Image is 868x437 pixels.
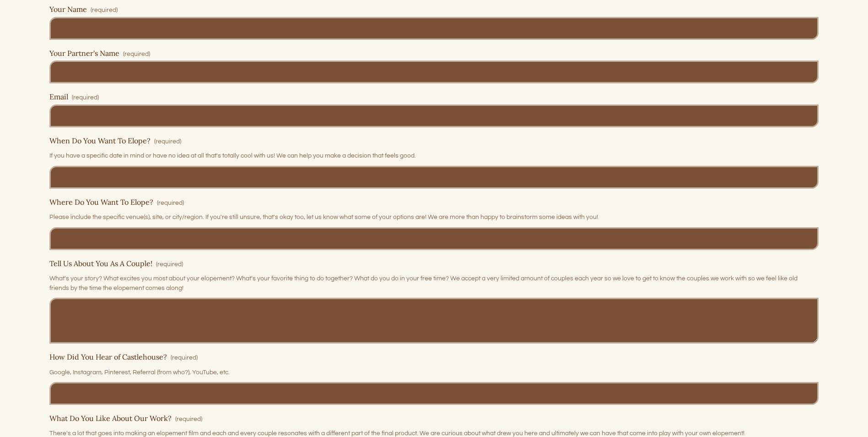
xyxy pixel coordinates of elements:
span: Tell Us About You As A Couple! [49,259,152,268]
span: (required) [72,93,99,103]
span: (required) [175,415,202,424]
p: If you have a specific date in mind or have no idea at all that's totally cool with us! We can he... [49,148,819,164]
span: Your Partner's Name [49,49,119,58]
span: (required) [154,137,181,147]
span: When Do You Want To Elope? [49,137,151,145]
span: (required) [171,353,198,363]
span: What Do You Like About Our Work? [49,414,172,423]
span: (required) [157,198,184,208]
span: (required) [156,260,183,269]
span: Email [49,93,68,101]
span: (required) [123,49,150,59]
span: Your Name [49,5,87,14]
span: Where Do You Want To Elope? [49,198,153,207]
p: Please include the specific venue(s), site, or city/region. If you're still unsure, that's okay t... [49,209,819,225]
span: (required) [91,5,118,15]
p: Google, Instagram, Pinterest, Referral (from who?), YouTube, etc. [49,365,819,380]
span: How Did You Hear of Castlehouse? [49,353,167,361]
p: What's your story? What excites you most about your elopement? What's your favorite thing to do t... [49,271,819,296]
